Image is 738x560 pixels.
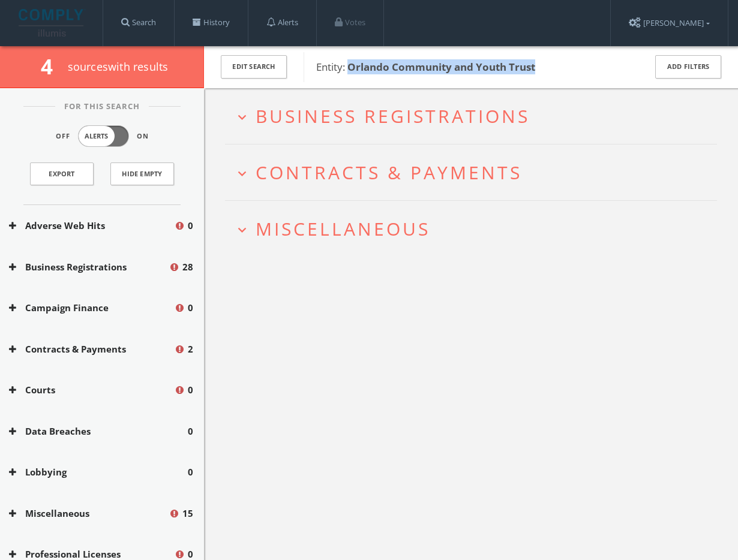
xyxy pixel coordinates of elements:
[188,301,193,315] span: 0
[19,9,86,37] img: illumis
[9,383,174,397] button: Courts
[182,260,193,274] span: 28
[55,101,149,113] span: For This Search
[9,507,169,520] button: Miscellaneous
[234,106,717,126] button: expand_moreBusiness Registrations
[655,55,721,79] button: Add Filters
[234,222,250,238] i: expand_more
[137,131,149,141] span: On
[316,60,535,74] span: Entity:
[182,507,193,520] span: 15
[56,131,70,141] span: Off
[9,301,174,315] button: Campaign Finance
[188,383,193,397] span: 0
[9,424,188,438] button: Data Breaches
[188,424,193,438] span: 0
[256,104,530,128] span: Business Registrations
[110,162,174,185] button: Hide Empty
[221,55,287,79] button: Edit Search
[347,60,535,74] b: Orlando Community and Youth Trust
[9,342,174,356] button: Contracts & Payments
[188,219,193,233] span: 0
[188,465,193,479] span: 0
[234,165,250,182] i: expand_more
[188,342,193,356] span: 2
[9,465,188,479] button: Lobbying
[234,109,250,125] i: expand_more
[256,216,430,241] span: Miscellaneous
[9,260,169,274] button: Business Registrations
[234,219,717,239] button: expand_moreMiscellaneous
[256,160,522,185] span: Contracts & Payments
[68,59,169,74] span: source s with results
[234,162,717,182] button: expand_moreContracts & Payments
[9,219,174,233] button: Adverse Web Hits
[30,162,94,185] a: Export
[41,52,63,80] span: 4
